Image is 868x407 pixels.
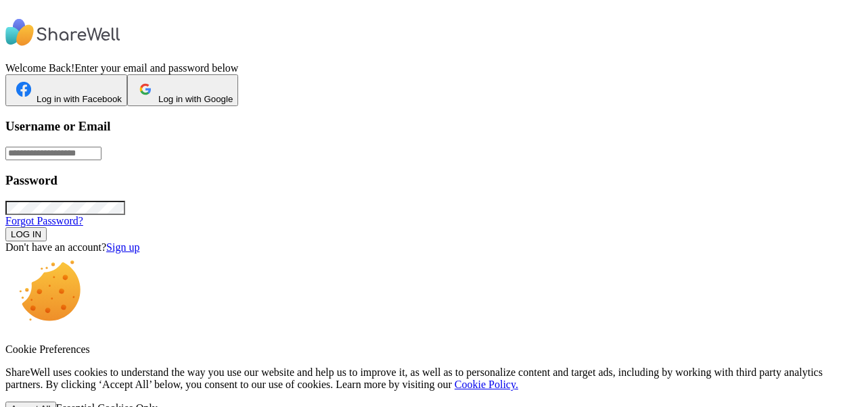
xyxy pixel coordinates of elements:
[158,94,233,104] span: Log in with Google
[5,173,863,188] h3: Password
[5,215,83,226] a: Forgot Password?
[5,62,74,74] span: Welcome Back!
[127,74,238,106] button: Log in with Google
[133,76,158,102] img: ShareWell Logomark
[37,94,122,104] span: Log in with Facebook
[5,119,863,134] h3: Username or Email
[5,241,106,253] span: Don't have an account?
[74,62,238,74] span: Enter your email and password below
[106,241,139,253] a: Sign up
[5,5,120,59] img: ShareWell Logo
[5,227,47,241] button: LOG IN
[455,379,518,390] a: Cookie Policy.
[11,229,41,239] span: LOG IN
[5,366,863,391] p: ShareWell uses cookies to understand the way you use our website and help us to improve it, as we...
[5,74,127,106] button: Log in with Facebook
[11,76,37,102] img: ShareWell Logomark
[5,343,863,356] p: Cookie Preferences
